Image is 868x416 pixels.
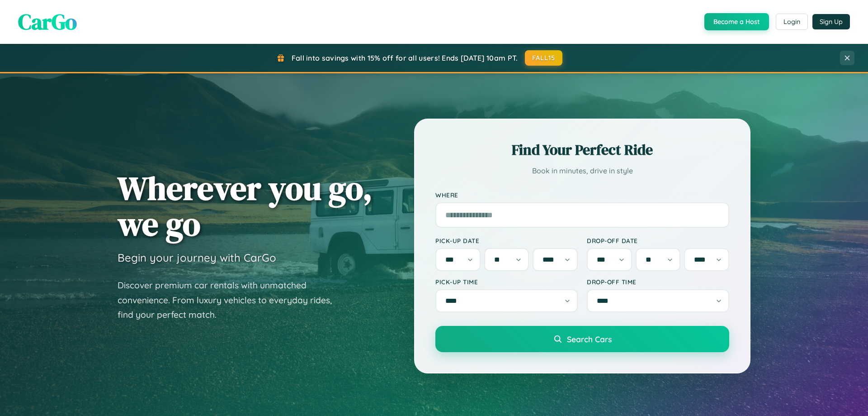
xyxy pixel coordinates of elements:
h3: Begin your journey with CarGo [118,251,276,264]
span: CarGo [18,7,77,37]
button: Search Cars [435,326,729,352]
label: Drop-off Date [587,237,729,244]
h2: Find Your Perfect Ride [435,140,729,160]
label: Pick-up Time [435,278,578,286]
span: Fall into savings with 15% off for all users! Ends [DATE] 10am PT. [292,53,518,62]
button: Login [776,14,808,30]
p: Book in minutes, drive in style [435,164,729,177]
span: Search Cars [567,334,612,344]
button: Sign Up [812,14,850,29]
label: Where [435,191,729,199]
label: Pick-up Date [435,237,578,244]
h1: Wherever you go, we go [118,170,373,242]
button: FALL15 [525,50,563,66]
label: Drop-off Time [587,278,729,286]
button: Become a Host [704,13,769,30]
p: Discover premium car rentals with unmatched convenience. From luxury vehicles to everyday rides, ... [118,278,344,322]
